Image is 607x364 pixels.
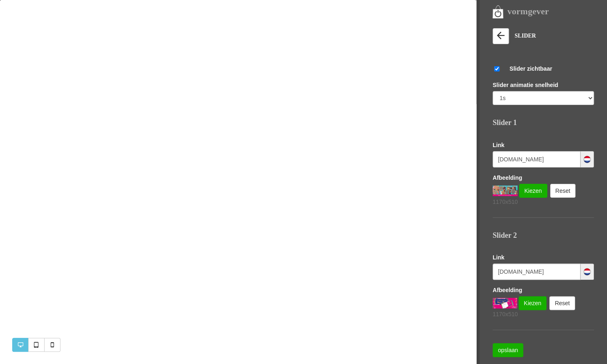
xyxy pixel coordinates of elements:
[507,6,549,16] strong: vormgever
[493,118,517,128] label: Slider 1
[515,33,536,39] span: SLIDER
[493,298,517,308] img: zonder-titel-1170-x-510-px-1-.png
[493,253,504,261] label: Link
[493,141,504,149] label: Link
[583,268,591,276] img: flag_nl-nl.png
[519,184,547,198] a: Kiezen
[583,155,591,163] img: flag_nl-nl.png
[550,184,576,198] a: Reset
[549,296,575,310] a: Reset
[493,230,517,241] label: Slider 2
[509,65,552,73] label: Slider zichtbaar
[493,185,517,196] img: iedere-dag-een-kleurrijke-dag-10-.png
[493,310,594,318] p: 1170x510
[519,296,547,310] a: Kiezen
[493,174,522,182] label: Afbeelding
[28,338,45,352] a: Tablet
[12,338,29,352] a: Desktop
[44,338,60,352] a: Mobile
[493,81,558,89] label: Slider animatie snelheid
[493,198,594,206] p: 1170x510
[493,343,523,357] a: opslaan
[493,286,522,294] label: Afbeelding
